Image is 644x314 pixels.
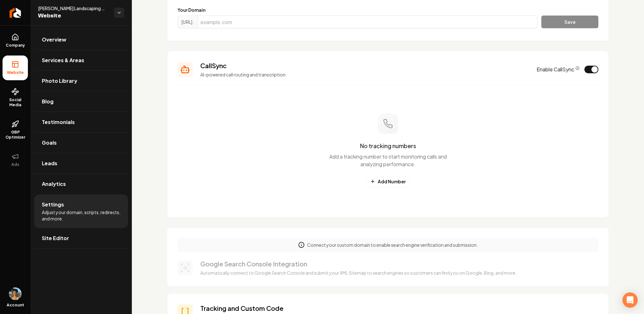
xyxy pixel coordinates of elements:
a: Leads [34,153,128,173]
a: Analytics [34,174,128,194]
span: Social Media [3,97,28,108]
span: Website [4,70,26,75]
span: [PERSON_NAME] Landscaping and Design [38,5,109,11]
img: Aditya Nair [9,287,22,300]
p: Add a tracking number to start monitoring calls and analyzing performance. [327,153,449,168]
span: Adjust your domain, scripts, redirects, and more. [42,209,120,222]
h3: CallSync [200,61,529,70]
p: Automatically connect to Google Search Console and submit your XML Sitemap to search engines so c... [200,270,517,276]
label: Your Domain [177,7,598,13]
img: Rebolt Logo [10,8,21,18]
a: Photo Library [34,71,128,91]
h3: Tracking and Custom Code [200,304,598,313]
div: Open Intercom Messenger [622,292,638,308]
span: Blog [42,98,54,105]
span: Website [38,11,109,20]
a: Company [3,28,28,53]
a: Goals [34,133,128,153]
h3: Google Search Console Integration [200,259,517,268]
h3: No tracking numbers [360,141,416,150]
span: Services & Areas [42,56,84,64]
span: Ads [9,162,22,167]
a: GBP Optimizer [3,115,28,145]
label: Enable CallSync [537,66,579,73]
a: Testimonials [34,112,128,132]
span: Testimonials [42,118,75,126]
span: Account [7,303,24,308]
button: Add Number [366,176,410,187]
span: Analytics [42,180,66,188]
a: Services & Areas [34,50,128,70]
a: Social Media [3,83,28,113]
span: Overview [42,36,66,43]
p: AI-powered call routing and transcription [200,71,529,78]
span: Company [3,43,28,48]
input: example.com [198,16,538,28]
button: Ads [3,147,28,172]
span: Site Editor [42,234,69,242]
span: Leads [42,160,57,167]
button: Open user button [9,287,22,300]
span: GBP Optimizer [3,130,28,140]
a: Overview [34,29,128,50]
span: Photo Library [42,77,77,85]
span: [URL]. [177,16,198,28]
a: Blog [34,91,128,112]
span: Goals [42,139,57,147]
p: Connect your custom domain to enable search engine verification and submission. [307,242,478,248]
span: Settings [42,201,64,208]
a: Site Editor [34,228,128,248]
button: CallSync Info [576,66,579,70]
